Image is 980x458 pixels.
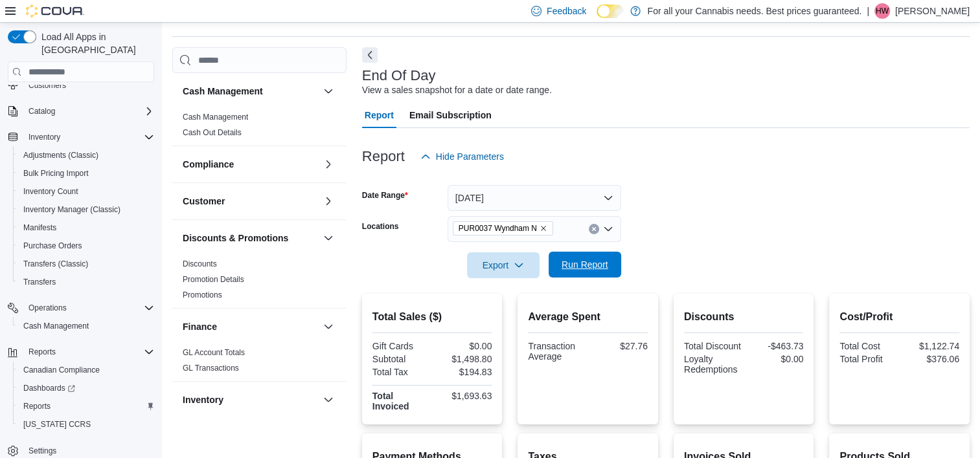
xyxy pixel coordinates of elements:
input: Dark Mode [597,5,624,18]
button: [US_STATE] CCRS [13,415,159,433]
button: Run Report [549,252,621,278]
span: HW [876,3,889,19]
a: Dashboards [18,380,80,396]
button: Customer [321,193,336,209]
a: Promotions [183,290,222,300]
span: Washington CCRS [18,417,154,432]
p: For all your Cannabis needs. Best prices guaranteed. [647,3,861,19]
div: Finance [172,345,347,381]
div: $0.00 [435,341,492,351]
span: Reports [23,401,51,411]
span: Inventory Count [18,184,154,199]
button: Discounts & Promotions [183,232,318,245]
span: Inventory [23,129,154,145]
span: Inventory Count [23,186,78,197]
div: $1,693.63 [435,391,492,401]
div: Total Cost [839,341,896,351]
button: Transfers [13,273,159,291]
button: Reports [13,397,159,415]
div: Haley Watson [874,3,890,19]
span: Promotion Details [183,274,244,285]
div: $1,498.80 [435,354,492,364]
strong: Total Invoiced [372,391,409,411]
div: Subtotal [372,354,429,364]
div: Total Tax [372,367,429,377]
span: Transfers [18,274,154,290]
span: Manifests [23,223,56,233]
h3: Discounts & Promotions [183,232,288,245]
span: Settings [28,446,56,456]
a: Inventory Manager (Classic) [18,202,126,217]
span: Catalog [23,104,154,119]
span: Inventory Manager (Classic) [23,204,120,215]
span: Inventory Manager (Classic) [18,202,154,217]
button: Inventory Count [13,182,159,201]
h3: End Of Day [362,68,436,83]
button: Next [362,47,378,63]
button: Export [467,252,540,278]
button: Canadian Compliance [13,361,159,379]
button: Inventory [321,392,336,408]
span: Load All Apps in [GEOGRAPHIC_DATA] [36,30,154,56]
button: Transfers (Classic) [13,255,159,273]
span: Hide Parameters [436,150,504,163]
a: Customers [23,78,71,93]
span: Cash Management [18,318,154,334]
div: -$463.73 [746,341,803,351]
span: Email Subscription [409,102,492,128]
button: Compliance [183,158,318,171]
button: Cash Management [183,85,318,98]
span: GL Account Totals [183,347,245,358]
h3: Inventory [183,393,223,406]
button: Cash Management [321,83,336,99]
button: Reports [3,343,159,361]
div: Transaction Average [528,341,585,362]
span: Transfers (Classic) [18,256,154,272]
span: PUR0037 Wyndham N [459,222,537,235]
a: Purchase Orders [18,238,87,254]
button: Finance [183,320,318,333]
a: Cash Management [18,318,94,334]
div: Loyalty Redemptions [684,354,741,375]
div: $1,122.74 [902,341,959,351]
a: GL Account Totals [183,348,245,357]
span: Reports [23,344,154,360]
button: Hide Parameters [415,144,509,169]
span: Transfers [23,277,56,287]
span: Adjustments (Classic) [18,147,154,163]
span: GL Transactions [183,363,239,373]
button: Purchase Orders [13,237,159,255]
span: Adjustments (Classic) [23,150,98,160]
span: Dashboards [18,380,154,396]
button: Catalog [3,102,159,120]
button: Inventory [23,129,65,145]
span: Catalog [28,106,55,116]
a: Inventory Count [18,184,84,199]
div: $0.00 [746,354,803,364]
a: Discounts [183,259,217,268]
span: Run Report [562,258,608,271]
button: Inventory [3,128,159,146]
img: Cova [26,5,84,17]
span: Operations [28,303,67,313]
a: Manifests [18,220,62,235]
span: Cash Management [183,112,248,122]
button: Adjustments (Classic) [13,146,159,164]
a: Transfers (Classic) [18,256,93,272]
h2: Average Spent [528,309,648,325]
span: Promotions [183,290,222,300]
a: [US_STATE] CCRS [18,417,96,432]
div: Cash Management [172,109,347,146]
div: View a sales snapshot for a date or date range. [362,83,552,97]
button: Inventory Manager (Classic) [13,201,159,219]
button: Inventory [183,393,318,406]
span: Reports [18,398,154,414]
h3: Cash Management [183,85,263,98]
h3: Finance [183,320,217,333]
button: Discounts & Promotions [321,230,336,246]
h2: Total Sales ($) [372,309,492,325]
h3: Report [362,149,405,164]
span: Cash Out Details [183,127,242,138]
div: Total Discount [684,341,741,351]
